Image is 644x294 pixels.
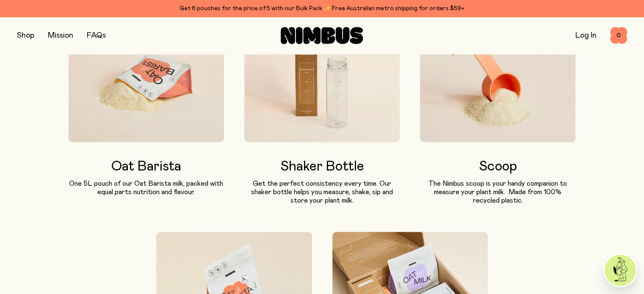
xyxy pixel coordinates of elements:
p: Get the perfect consistency every time. Our shaker bottle helps you measure, shake, sip and store... [244,179,400,205]
a: FAQs [87,32,106,39]
img: Nimbus Shaker Bottle with lid being lifted off [244,18,400,143]
div: Get 6 pouches for the price of 5 with our Bulk Pack ✨ Free Australian metro shipping for orders $59+ [17,3,627,14]
a: Mission [48,32,73,39]
button: 0 [610,27,627,44]
img: Nimbus scoop with powder [420,18,575,143]
img: Oat Barista Powder lying on its side and spilling out [69,18,224,143]
a: Log In [575,32,597,39]
h3: Shaker Bottle [244,159,400,174]
p: One 5L pouch of our Oat Barista milk, packed with equal parts nutrition and flavour. [69,179,224,196]
h3: Oat Barista [69,159,224,174]
h3: Scoop [420,159,575,174]
img: agent [605,255,636,286]
p: The Nimbus scoop is your handy companion to measure your plant milk. Made from 100% recycled plas... [420,179,575,205]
